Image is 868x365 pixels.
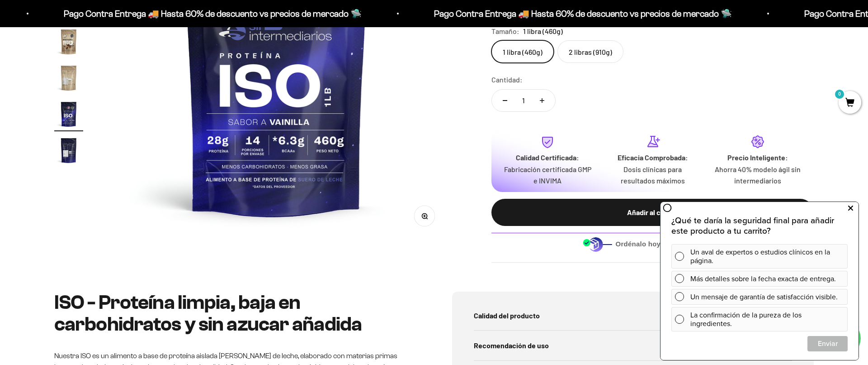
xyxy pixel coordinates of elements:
p: Fabricación certificada GMP e INVIMA [502,163,593,187]
summary: Calidad del producto [474,301,792,331]
h2: ISO - Proteína limpia, baja en carbohidratos y sin azucar añadida [54,292,416,336]
span: 1 libra (460g) [523,25,563,37]
strong: Precio Inteligente: [727,153,788,162]
button: Reducir cantidad [492,90,518,111]
strong: Eficacia Comprobada: [618,153,688,162]
span: Calidad del producto [474,310,540,322]
img: Proteína Aislada (ISO) [54,136,83,165]
img: Despacho sin intermediarios [583,237,612,252]
button: Ir al artículo 16 [54,100,83,131]
div: Añadir al carrito [509,207,796,218]
p: Pago Contra Entrega 🚚 Hasta 60% de descuento vs precios de mercado 🛸 [431,6,729,21]
label: Cantidad: [491,74,523,86]
button: Ir al artículo 14 [54,27,83,59]
img: Proteína Aislada (ISO) [54,100,83,129]
p: Dosis clínicas para resultados máximos [607,163,698,187]
iframe: zigpoll-iframe [660,201,859,360]
strong: Calidad Certificada: [516,153,579,162]
p: Pago Contra Entrega 🚚 Hasta 60% de descuento vs precios de mercado 🛸 [61,6,359,21]
mark: 0 [834,89,845,100]
button: Ir al artículo 15 [54,63,83,95]
button: Aumentar cantidad [529,90,555,111]
img: Proteína Aislada (ISO) [54,63,83,92]
summary: Recomendación de uso [474,331,792,360]
a: 0 [839,98,861,108]
button: Añadir al carrito [491,199,814,226]
span: Ordénalo hoy, se envía el [616,239,723,249]
p: Ahorra 40% modelo ágil sin intermediarios [712,163,803,187]
span: Recomendación de uso [474,340,549,351]
button: Ir al artículo 17 [54,136,83,168]
img: Proteína Aislada (ISO) [54,27,83,56]
legend: Tamaño: [491,25,519,37]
